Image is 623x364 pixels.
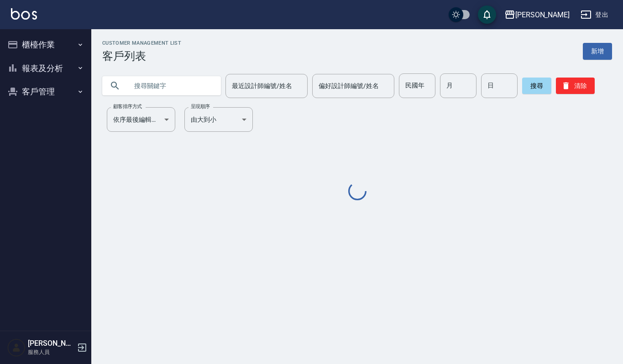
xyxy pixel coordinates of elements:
button: save [478,5,496,24]
p: 服務人員 [28,348,74,356]
button: 登出 [577,6,612,23]
h5: [PERSON_NAME] [28,339,74,348]
h2: Customer Management List [102,40,181,46]
div: 由大到小 [184,107,253,132]
button: 櫃檯作業 [4,33,88,57]
input: 搜尋關鍵字 [128,73,214,98]
img: Logo [11,8,37,20]
label: 顧客排序方式 [113,103,142,110]
div: 依序最後編輯時間 [107,107,175,132]
button: 搜尋 [522,78,551,94]
button: 清除 [556,78,595,94]
div: [PERSON_NAME] [515,9,570,21]
img: Person [7,338,26,357]
button: [PERSON_NAME] [501,5,573,24]
a: 新增 [583,43,612,60]
button: 客戶管理 [4,80,88,104]
h3: 客戶列表 [102,50,181,62]
button: 報表及分析 [4,57,88,80]
label: 呈現順序 [191,103,210,110]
